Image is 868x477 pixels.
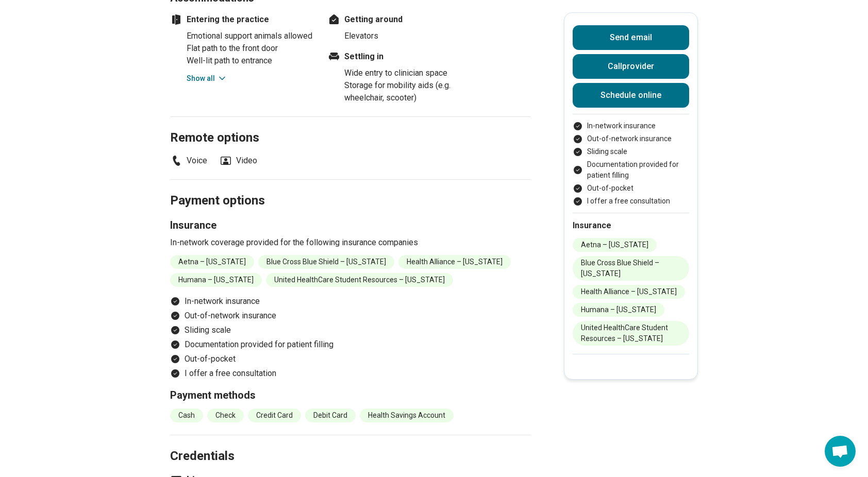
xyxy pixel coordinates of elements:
li: Emotional support animals allowed [187,30,314,42]
ul: Payment options [170,295,531,380]
p: In-network coverage provided for the following insurance companies [170,236,531,249]
li: Documentation provided for patient filling [573,159,689,181]
h2: Payment options [170,167,531,210]
ul: Payment options [573,121,689,207]
li: Humana – [US_STATE] [170,273,262,287]
li: Video [220,155,257,167]
h4: Settling in [328,50,472,63]
h3: Insurance [170,218,531,232]
li: Debit Card [305,408,356,422]
li: Check [207,408,244,422]
li: Storage for mobility aids (e.g. wheelchair, scooter) [344,79,472,104]
li: Elevators [344,30,472,42]
li: Sliding scale [170,324,531,336]
li: In-network insurance [573,121,689,131]
li: Wide entry to clinician space [344,67,472,79]
li: Out-of-network insurance [573,133,689,144]
li: Health Savings Account [360,408,454,422]
li: Blue Cross Blue Shield – [US_STATE] [258,255,394,269]
h3: Payment methods [170,388,531,402]
li: Blue Cross Blue Shield – [US_STATE] [573,256,689,281]
button: Send email [573,25,689,50]
h4: Entering the practice [170,13,314,26]
li: United HealthCare Student Resources – [US_STATE] [266,273,453,287]
div: 开放式聊天 [825,436,856,467]
li: Health Alliance – [US_STATE] [398,255,511,269]
button: Show all [187,73,227,84]
li: Out-of-network insurance [170,310,531,322]
a: Schedule online [573,83,689,108]
li: Out-of-pocket [573,183,689,194]
li: Voice [170,155,207,167]
button: Callprovider [573,54,689,79]
li: In-network insurance [170,295,531,308]
li: Aetna – [US_STATE] [170,255,254,269]
h2: Credentials [170,423,531,465]
h2: Remote options [170,105,531,147]
li: Aetna – [US_STATE] [573,238,657,252]
li: I offer a free consultation [170,367,531,380]
li: Cash [170,408,203,422]
li: Credit Card [248,408,301,422]
li: Health Alliance – [US_STATE] [573,285,685,299]
li: Documentation provided for patient filling [170,338,531,351]
li: Well-lit path to entrance [187,55,314,67]
li: Humana – [US_STATE] [573,303,664,317]
li: Flat path to the front door [187,42,314,55]
h4: Getting around [328,13,472,26]
h2: Insurance [573,219,689,232]
li: United HealthCare Student Resources – [US_STATE] [573,321,689,346]
li: Sliding scale [573,146,689,157]
li: I offer a free consultation [573,196,689,207]
li: Out-of-pocket [170,353,531,365]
